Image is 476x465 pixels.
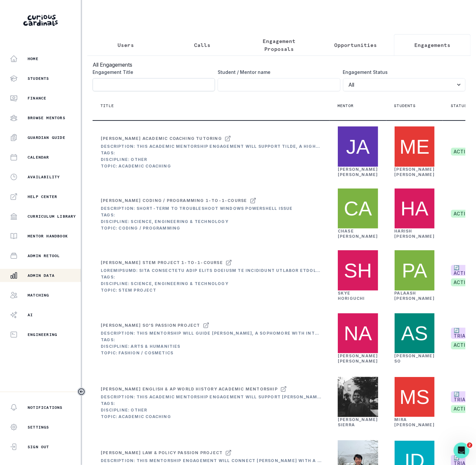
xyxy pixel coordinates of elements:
[23,15,58,26] img: Curious Cardinals Logo
[101,150,321,156] div: Tags:
[395,291,435,301] a: Palaash [PERSON_NAME]
[246,37,312,53] p: Engagement Proposals
[101,323,200,328] div: [PERSON_NAME] So's Passion Project
[337,103,354,108] p: Mentor
[395,353,435,364] a: [PERSON_NAME] So
[101,288,321,293] div: Topic: STEM Project
[28,253,60,258] p: Admin Retool
[101,260,223,265] div: [PERSON_NAME] STEM Project 1-to-1-course
[101,458,321,463] div: Description: This mentorship engagement will connect [PERSON_NAME] with a mentor experienced in l...
[28,135,65,140] p: Guardian Guide
[101,144,321,149] div: Description: This Academic Mentorship engagement will support Tilde, a high-achieving 11th grader...
[454,443,469,458] iframe: Intercom live chat
[101,275,321,280] div: Tags:
[338,417,378,427] a: [PERSON_NAME] Sierra
[395,229,435,239] a: Harish [PERSON_NAME]
[28,96,46,101] p: Finance
[101,394,321,400] div: Description: This Academic Mentorship engagement will support [PERSON_NAME], a 10th grader at [GE...
[335,41,377,49] p: Opportunities
[101,350,321,356] div: Topic: Fashion / Cosmetics
[451,103,467,108] p: Status
[194,41,210,49] p: Calls
[343,69,462,76] label: Engagement Status
[28,194,57,199] p: Help Center
[28,332,57,337] p: Engineering
[451,148,475,156] span: active
[28,405,63,410] p: Notifications
[28,76,49,81] p: Students
[28,312,33,318] p: AI
[338,353,378,364] a: [PERSON_NAME] [PERSON_NAME]
[101,408,321,413] div: Discipline: Other
[100,103,114,108] p: Title
[338,229,378,239] a: Chase [PERSON_NAME]
[93,69,211,76] label: Engagement Title
[28,174,60,180] p: Availability
[218,69,336,76] label: Student / Mentor name
[101,450,223,455] div: [PERSON_NAME] Law & Policy Passion Project
[101,219,293,224] div: Discipline: Science, Engineering & Technology
[101,344,321,349] div: Discipline: Arts & Humanities
[101,164,321,169] div: Topic: Academic Coaching
[77,387,86,396] button: Toggle sidebar
[28,56,38,61] p: Home
[467,443,472,448] span: 2
[28,425,49,430] p: Settings
[101,401,321,406] div: Tags:
[101,206,293,211] div: Description: Short-term to troubleshoot Windows PowerShell issue
[101,226,293,231] div: Topic: Coding / Programming
[451,210,475,218] span: active
[28,293,49,298] p: Matching
[28,233,68,239] p: Mentor Handbook
[394,103,416,108] p: Students
[101,198,247,203] div: [PERSON_NAME] Coding / Programming 1-to-1-course
[101,337,321,343] div: Tags:
[28,214,76,219] p: Curriculum Library
[395,167,435,177] a: [PERSON_NAME] [PERSON_NAME]
[414,41,450,49] p: Engagements
[101,414,321,419] div: Topic: Academic Coaching
[101,157,321,162] div: Discipline: Other
[28,155,49,160] p: Calendar
[101,387,278,392] div: [PERSON_NAME] English & AP World History Academic Mentorship
[338,291,365,301] a: Skye Horiguchi
[395,417,435,427] a: Mira [PERSON_NAME]
[338,167,378,177] a: [PERSON_NAME] [PERSON_NAME]
[101,136,222,141] div: [PERSON_NAME] Academic Coaching tutoring
[101,212,293,218] div: Tags:
[101,331,321,336] div: Description: This mentorship will guide [PERSON_NAME], a sophomore with interests in nursing, ski...
[93,61,465,69] h3: All Engagements
[28,115,65,121] p: Browse Mentors
[28,273,54,278] p: Admin Data
[101,281,321,286] div: Discipline: Science, Engineering & Technology
[28,444,49,450] p: Sign Out
[101,268,321,273] div: Loremipsumd: Sita consectetu adip elits Doeiusm te incididunt utlabor etdolo magnaa eni adminimve...
[118,41,134,49] p: Users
